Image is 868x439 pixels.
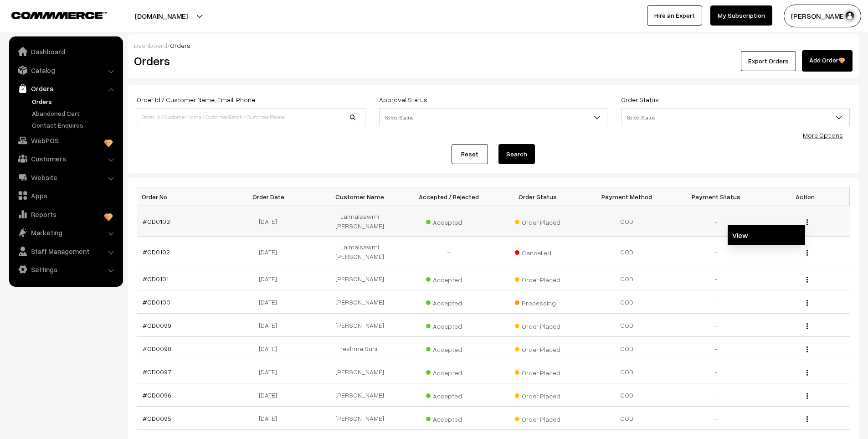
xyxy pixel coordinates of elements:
a: Apps [11,187,120,204]
button: [DOMAIN_NAME] [103,5,220,27]
td: COD [582,237,672,267]
td: - [672,383,761,407]
span: Accepted [426,389,472,401]
a: Reports [11,206,120,222]
span: Select Status [621,108,850,126]
a: Orders [11,80,120,97]
span: Orders [170,41,190,49]
a: More Options [803,131,843,139]
a: COMMMERCE [11,9,91,20]
td: COD [582,337,672,360]
td: [DATE] [226,290,315,314]
td: [DATE] [226,267,315,290]
td: - [672,267,761,290]
a: #OD0097 [143,368,171,376]
a: #OD0100 [143,298,170,306]
a: Catalog [11,62,120,78]
td: - [672,407,761,430]
img: Menu [806,219,808,225]
td: COD [582,383,672,407]
a: #OD0102 [143,248,170,256]
a: Reset [452,144,488,164]
span: Accepted [426,319,472,331]
span: Cancelled [515,246,560,258]
td: [DATE] [226,314,315,337]
a: #OD0101 [143,275,169,283]
td: [DATE] [226,360,315,383]
span: Processing [515,296,560,308]
span: Select Status [621,109,849,125]
a: Add Order [802,50,853,72]
button: Search [498,144,535,164]
a: Staff Management [11,243,120,259]
span: Accepted [426,366,472,377]
th: Order Date [226,187,315,206]
img: Menu [806,250,808,256]
th: Order No [137,187,226,206]
th: Action [760,187,850,206]
img: COMMMERCE [11,12,107,19]
span: Accepted [426,215,472,227]
td: COD [582,206,672,237]
span: Order Placed [515,319,560,331]
a: Orders [30,97,120,106]
td: [DATE] [226,206,315,237]
button: Export Orders [741,51,796,71]
a: Contact Enquires [30,120,120,130]
th: Order Status [493,187,583,206]
span: Select Status [380,109,607,125]
a: Website [11,169,120,186]
a: Abandoned Cart [30,108,120,118]
span: Accepted [426,296,472,308]
td: [DATE] [226,237,315,267]
span: Order Placed [515,366,560,377]
td: COD [582,407,672,430]
a: Hire an Expert [647,5,702,26]
td: [PERSON_NAME] [315,360,405,383]
th: Accepted / Rejected [404,187,493,206]
span: Order Placed [515,215,560,227]
span: Order Placed [515,412,560,424]
a: #OD0099 [143,321,171,329]
td: COD [582,290,672,314]
img: Menu [806,323,808,329]
span: Order Placed [515,273,560,284]
img: Menu [806,416,808,422]
td: [DATE] [226,407,315,430]
span: Accepted [426,342,472,354]
td: reshma Sunil [315,337,405,360]
th: Payment Method [582,187,672,206]
label: Order Status [621,95,659,104]
a: View [728,225,805,245]
input: Order Id / Customer Name / Customer Email / Customer Phone [137,108,365,126]
td: COD [582,360,672,383]
a: #OD0095 [143,414,171,422]
div: / [134,41,853,50]
th: Customer Name [315,187,405,206]
td: COD [582,314,672,337]
img: Menu [806,346,808,352]
td: - [672,337,761,360]
a: #OD0103 [143,217,170,225]
a: Marketing [11,224,120,241]
span: Order Placed [515,342,560,354]
td: - [672,314,761,337]
td: - [672,206,761,237]
label: Approval Status [379,95,427,104]
a: #OD0096 [143,391,171,399]
img: Menu [806,300,808,306]
td: [DATE] [226,383,315,407]
a: WebPOS [11,132,120,149]
a: Dashboard [134,41,167,49]
img: Menu [806,370,808,376]
a: Dashboard [11,43,120,60]
span: Order Placed [515,389,560,401]
td: - [672,360,761,383]
td: [PERSON_NAME] [315,267,405,290]
td: - [672,290,761,314]
td: - [404,237,493,267]
td: [PERSON_NAME] [315,407,405,430]
img: Menu [806,277,808,283]
a: Settings [11,261,120,278]
button: [PERSON_NAME] [784,5,861,27]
